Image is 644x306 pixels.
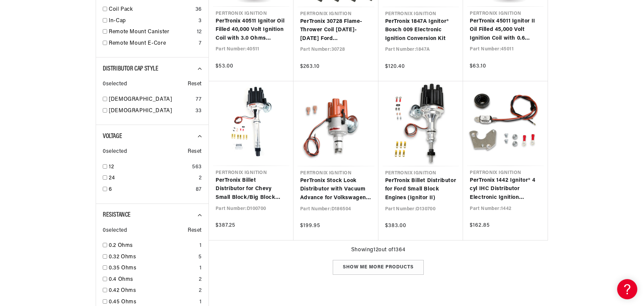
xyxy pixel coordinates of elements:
[188,80,202,89] span: Reset
[199,275,202,284] div: 2
[199,264,202,273] div: 1
[199,39,202,48] div: 7
[385,177,457,203] a: PerTronix Billet Distributor for Ford Small Block Engines (Ignitor II)
[188,147,202,156] span: Reset
[199,287,202,295] div: 2
[109,95,193,104] a: [DEMOGRAPHIC_DATA]
[192,163,202,172] div: 563
[199,242,202,250] div: 1
[109,39,196,48] a: Remote Mount E-Core
[300,177,372,203] a: PerTronix Stock Look Distributor with Vacuum Advance for Volkswagen Type 1 Engines
[470,17,541,43] a: PerTronix 45011 Ignitor II Oil Filled 45,000 Volt Ignition Coil with 0.6 Ohms Resistance in Black
[470,176,541,202] a: PerTronix 1442 Ignitor® 4 cyl IHC Distributor Electronic Ignition Conversion Kit
[197,28,202,37] div: 12
[109,287,196,295] a: 0.42 Ohms
[103,212,131,218] span: Resistance
[109,28,194,37] a: Remote Mount Canister
[195,107,202,116] div: 33
[196,95,202,104] div: 77
[109,253,196,262] a: 0.32 Ohms
[216,17,287,43] a: PerTronix 40511 Ignitor Oil Filled 40,000 Volt Ignition Coil with 3.0 Ohms Resistance in Black
[351,246,405,255] span: Showing 12 out of 1364
[103,133,122,140] span: Voltage
[109,5,193,14] a: Coil Pack
[195,5,202,14] div: 36
[188,226,202,235] span: Reset
[196,185,202,194] div: 87
[109,242,197,250] a: 0.2 Ohms
[109,17,196,26] a: In-Cap
[216,176,287,202] a: PerTronix Billet Distributor for Chevy Small Block/Big Block Engines (Ignitor II)
[103,80,127,89] span: 0 selected
[300,17,372,43] a: PerTronix 30728 Flame-Thrower Coil [DATE]-[DATE] Ford 4.6L/5.4L/6.8L Modular 2-Valve COP (coil on...
[198,253,202,262] div: 5
[103,226,127,235] span: 0 selected
[109,264,197,273] a: 0.35 Ohms
[109,107,193,116] a: [DEMOGRAPHIC_DATA]
[103,65,158,72] span: Distributor Cap Style
[199,174,202,183] div: 2
[333,260,424,275] div: Show me more products
[109,185,193,194] a: 6
[109,275,196,284] a: 0.4 Ohms
[109,174,196,183] a: 24
[109,163,189,172] a: 12
[385,17,457,43] a: PerTronix 1847A Ignitor® Bosch 009 Electronic Ignition Conversion Kit
[103,147,127,156] span: 0 selected
[198,17,202,26] div: 3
